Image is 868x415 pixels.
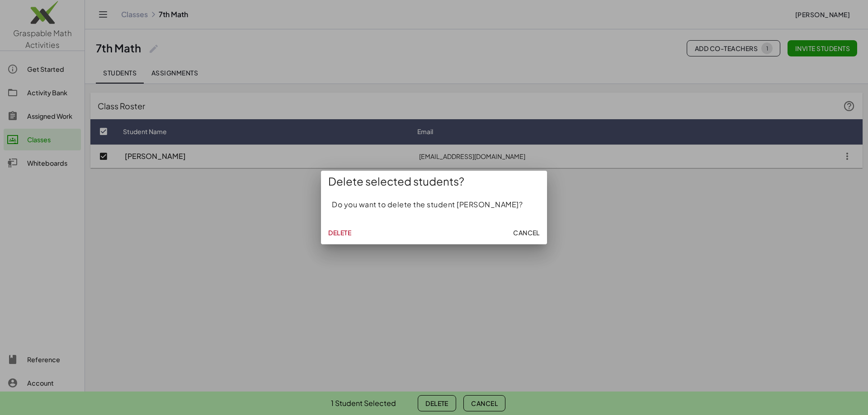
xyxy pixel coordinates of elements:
span: Delete [328,228,351,237]
span: Delete selected students? [328,174,464,189]
button: Delete [325,224,355,241]
div: Do you want to delete the student [PERSON_NAME]? [321,192,547,221]
button: Cancel [509,224,543,241]
span: Cancel [513,228,540,237]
